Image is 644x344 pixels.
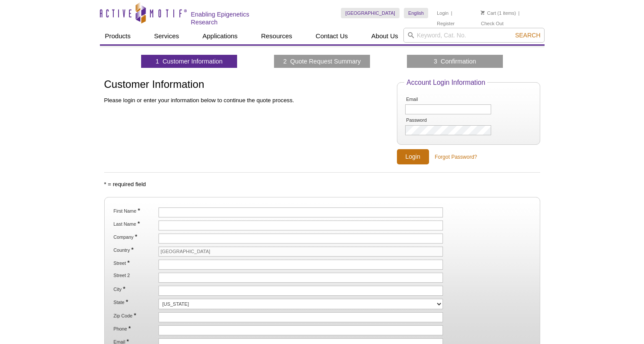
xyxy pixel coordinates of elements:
[481,10,496,16] a: Cart
[155,57,222,65] a: 1 Customer Information
[112,220,157,227] label: Last Name
[104,97,388,104] p: Please login or enter your information below to continue the quote process.
[112,312,157,319] label: Zip Code
[104,180,540,188] p: * = required field
[112,260,157,266] label: Street
[405,117,449,123] label: Password
[112,273,157,278] label: Street 2
[191,10,277,26] h2: Enabling Epigenetics Research
[256,28,297,44] a: Resources
[197,28,243,44] a: Applications
[451,8,452,18] li: |
[519,8,520,18] li: |
[366,28,403,44] a: About Us
[112,299,157,305] label: State
[437,10,449,16] a: Login
[112,286,157,292] label: City
[404,8,428,18] a: English
[310,28,353,44] a: Contact Us
[435,153,477,161] a: Forgot Password?
[404,79,487,87] legend: Account Login Information
[481,20,503,27] a: Check Out
[112,247,157,253] label: Country
[512,31,543,39] button: Search
[112,207,157,214] label: First Name
[403,28,545,43] input: Keyword, Cat. No.
[437,20,455,27] a: Register
[112,325,157,332] label: Phone
[397,149,429,164] input: Login
[515,32,540,39] span: Search
[434,57,476,65] a: 3 Confirmation
[149,28,185,44] a: Services
[405,97,449,102] label: Email
[100,28,136,44] a: Products
[112,234,157,240] label: Company
[481,10,485,15] img: Your Cart
[283,57,360,65] a: 2 Quote Request Summary
[341,8,400,18] a: [GEOGRAPHIC_DATA]
[104,79,388,91] h1: Customer Information
[481,8,516,18] li: (1 items)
